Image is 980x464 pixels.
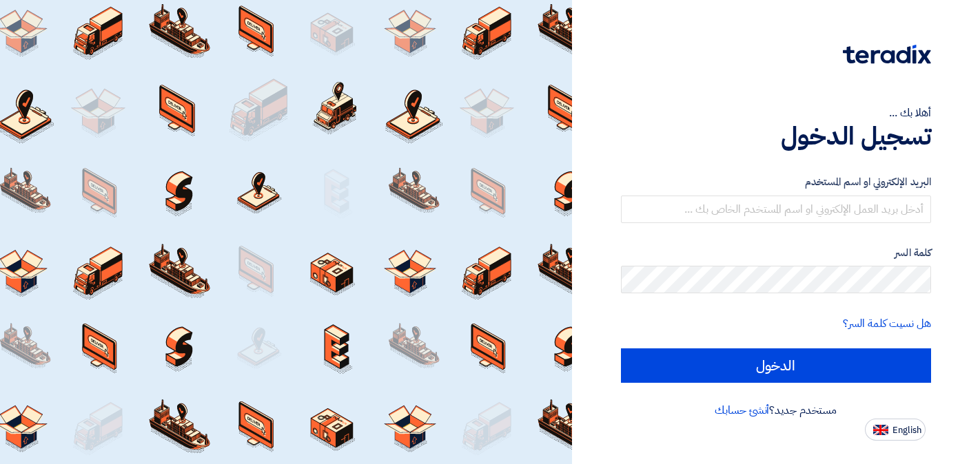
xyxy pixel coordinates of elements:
input: الدخول [621,348,932,383]
label: كلمة السر [621,245,932,261]
label: البريد الإلكتروني او اسم المستخدم [621,174,932,190]
div: مستخدم جديد؟ [621,402,932,419]
input: أدخل بريد العمل الإلكتروني او اسم المستخدم الخاص بك ... [621,196,932,223]
h1: تسجيل الدخول [621,121,932,151]
a: هل نسيت كلمة السر؟ [843,315,931,332]
a: أنشئ حسابك [715,402,769,419]
img: Teradix logo [843,45,931,64]
div: أهلا بك ... [621,105,932,121]
span: English [892,425,921,435]
button: English [865,419,926,441]
img: en-US.png [873,425,888,435]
